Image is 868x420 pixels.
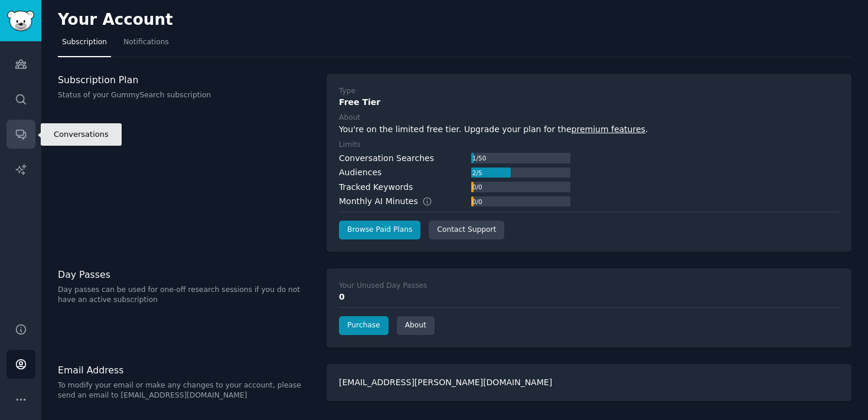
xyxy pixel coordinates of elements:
[339,316,389,335] a: Purchase
[397,316,435,335] a: About
[339,281,427,291] div: Your Unused Day Passes
[471,182,483,192] div: 0 / 0
[62,37,107,48] span: Subscription
[119,33,173,57] a: Notifications
[58,11,173,29] h2: Your Account
[339,113,360,123] div: About
[58,90,314,101] p: Status of your GummySearch subscription
[123,37,169,48] span: Notifications
[339,96,839,109] div: Free Tier
[471,153,487,163] div: 1 / 50
[58,364,314,376] h3: Email Address
[339,123,839,136] div: You're on the limited free tier. Upgrade your plan for the .
[58,74,314,86] h3: Subscription Plan
[339,181,413,193] div: Tracked Keywords
[7,11,34,31] img: GummySearch logo
[339,166,381,179] div: Audiences
[339,195,445,208] div: Monthly AI Minutes
[471,196,483,207] div: 0 / 0
[58,285,314,306] p: Day passes can be used for one-off research sessions if you do not have an active subscription
[572,124,645,134] a: premium features
[339,152,434,165] div: Conversation Searches
[471,168,483,178] div: 2 / 5
[429,221,504,239] a: Contact Support
[58,268,314,281] h3: Day Passes
[58,380,314,401] p: To modify your email or make any changes to your account, please send an email to [EMAIL_ADDRESS]...
[339,140,361,150] div: Limits
[327,364,851,401] div: [EMAIL_ADDRESS][PERSON_NAME][DOMAIN_NAME]
[339,221,420,239] a: Browse Paid Plans
[58,33,111,57] a: Subscription
[339,291,839,303] div: 0
[339,86,355,97] div: Type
